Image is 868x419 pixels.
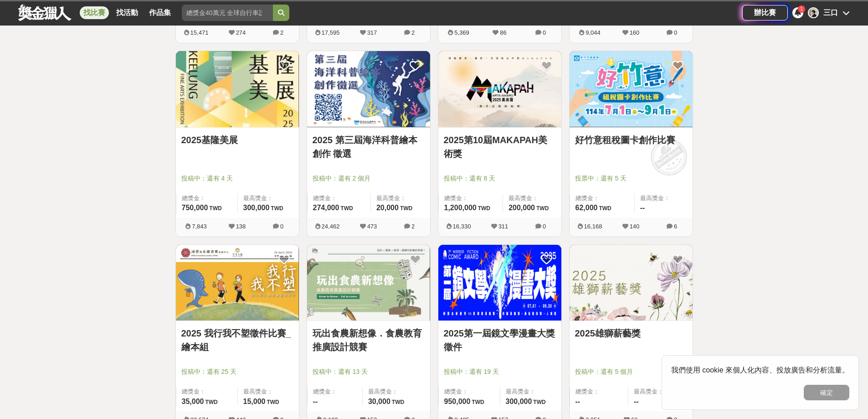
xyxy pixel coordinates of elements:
[444,204,477,212] span: 1,200,000
[575,174,687,183] span: 投票中：還有 5 天
[444,326,556,354] a: 2025第一屆鏡文學漫畫大獎徵件
[182,5,273,21] input: 總獎金40萬元 全球自行車設計比賽
[322,223,340,230] span: 24,462
[243,204,270,212] span: 300,000
[376,204,399,212] span: 20,000
[508,204,535,212] span: 200,000
[313,367,425,377] span: 投稿中：還有 13 天
[438,245,561,321] img: Cover Image
[368,387,425,396] span: 最高獎金：
[498,223,508,230] span: 311
[181,367,293,377] span: 投稿中：還有 25 天
[575,133,687,147] a: 好竹意租稅圖卡創作比賽
[674,223,677,230] span: 6
[113,6,142,19] a: 找活動
[368,398,390,405] span: 30,000
[742,5,788,21] div: 辦比賽
[243,387,293,396] span: 最高獎金：
[280,29,283,36] span: 2
[575,204,598,212] span: 62,000
[472,399,484,405] span: TWD
[438,51,561,127] img: Cover Image
[634,398,639,405] span: --
[823,7,838,18] div: 三口
[376,194,425,203] span: 最高獎金：
[570,51,693,128] a: Cover Image
[181,133,293,147] a: 2025基隆美展
[809,8,818,17] img: Avatar
[307,245,430,321] img: Cover Image
[411,29,415,36] span: 2
[444,174,556,183] span: 投稿中：還有 8 天
[145,6,175,19] a: 作品集
[280,223,283,230] span: 0
[630,223,640,230] span: 140
[182,204,208,212] span: 750,000
[243,194,293,203] span: 最高獎金：
[411,223,415,230] span: 2
[506,387,556,396] span: 最高獎金：
[506,398,532,405] span: 300,000
[508,194,555,203] span: 最高獎金：
[190,29,209,36] span: 15,471
[313,174,425,183] span: 投稿中：還有 2 個月
[533,399,545,405] span: TWD
[181,326,293,354] a: 2025 我行我不塑徵件比賽_繪本組
[313,204,339,212] span: 274,000
[181,174,293,183] span: 投稿中：還有 4 天
[176,51,299,128] a: Cover Image
[444,133,556,160] a: 2025第10屆MAKAPAH美術獎
[313,387,357,396] span: 總獎金：
[392,399,404,405] span: TWD
[236,29,246,36] span: 274
[176,51,299,127] img: Cover Image
[340,205,353,212] span: TWD
[307,51,430,127] img: Cover Image
[453,223,471,230] span: 16,330
[192,223,207,230] span: 7,843
[271,205,283,212] span: TWD
[182,194,232,203] span: 總獎金：
[640,194,687,203] span: 最高獎金：
[80,6,109,19] a: 找比賽
[575,194,629,203] span: 總獎金：
[367,223,377,230] span: 473
[313,194,365,203] span: 總獎金：
[438,51,561,128] a: Cover Image
[575,367,687,377] span: 投稿中：還有 5 個月
[243,398,266,405] span: 15,000
[570,245,693,321] img: Cover Image
[804,385,849,400] button: 確定
[182,387,232,396] span: 總獎金：
[640,204,645,212] span: --
[454,29,469,36] span: 5,369
[536,205,549,212] span: TWD
[674,29,677,36] span: 0
[543,29,546,36] span: 0
[322,29,340,36] span: 17,595
[182,398,204,405] span: 35,000
[634,387,687,396] span: 最高獎金：
[444,367,556,377] span: 投稿中：還有 19 天
[205,399,217,405] span: TWD
[209,205,221,212] span: TWD
[176,245,299,321] img: Cover Image
[570,51,693,127] img: Cover Image
[313,326,425,354] a: 玩出食農新想像．食農教育推廣設計競賽
[599,205,611,212] span: TWD
[444,194,498,203] span: 總獎金：
[575,398,580,405] span: --
[478,205,490,212] span: TWD
[307,51,430,128] a: Cover Image
[584,223,602,230] span: 16,168
[367,29,377,36] span: 317
[630,29,640,36] span: 160
[575,387,623,396] span: 總獎金：
[444,387,494,396] span: 總獎金：
[800,6,803,11] span: 1
[575,326,687,340] a: 2025雄獅薪藝獎
[671,366,849,374] span: 我們使用 cookie 來個人化內容、投放廣告和分析流量。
